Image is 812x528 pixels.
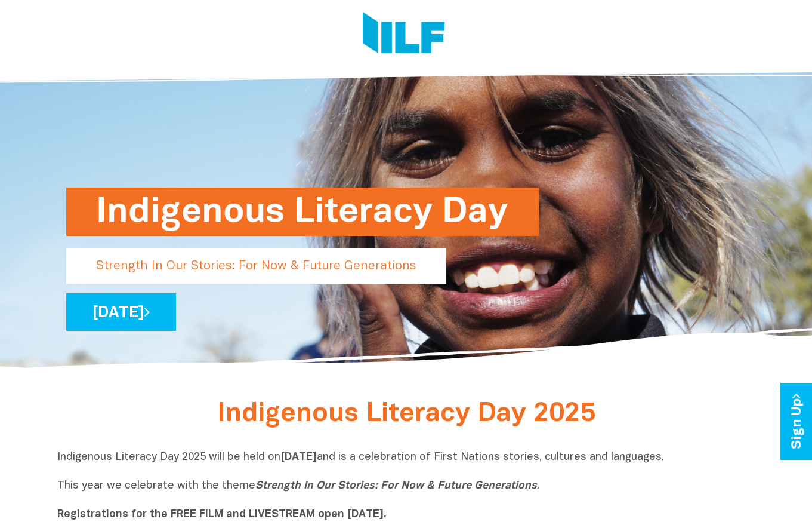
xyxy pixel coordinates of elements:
img: Logo [363,12,445,57]
a: [DATE] [66,293,176,331]
h1: Indigenous Literacy Day [96,188,509,236]
p: Strength In Our Stories: For Now & Future Generations [66,248,446,284]
p: Indigenous Literacy Day 2025 will be held on and is a celebration of First Nations stories, cultu... [57,450,755,522]
b: Registrations for the FREE FILM and LIVESTREAM open [DATE]. [57,509,387,520]
span: Indigenous Literacy Day 2025 [217,402,595,426]
i: Strength In Our Stories: For Now & Future Generations [255,481,537,491]
b: [DATE] [280,452,317,462]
